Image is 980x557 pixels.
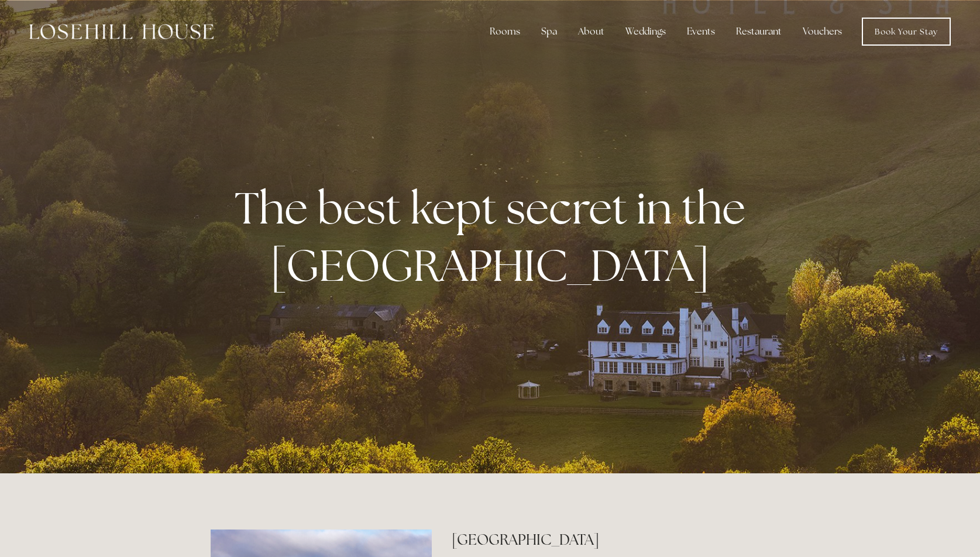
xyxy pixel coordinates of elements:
a: Vouchers [793,20,851,43]
div: About [569,20,614,43]
a: Book Your Stay [862,18,951,46]
div: Restaurant [727,20,791,43]
div: Events [678,20,724,43]
div: Weddings [616,20,675,43]
strong: The best kept secret in the [GEOGRAPHIC_DATA] [235,179,755,294]
img: Losehill House [29,24,214,39]
div: Spa [532,20,566,43]
div: Rooms [480,20,529,43]
h2: [GEOGRAPHIC_DATA] [452,530,769,550]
